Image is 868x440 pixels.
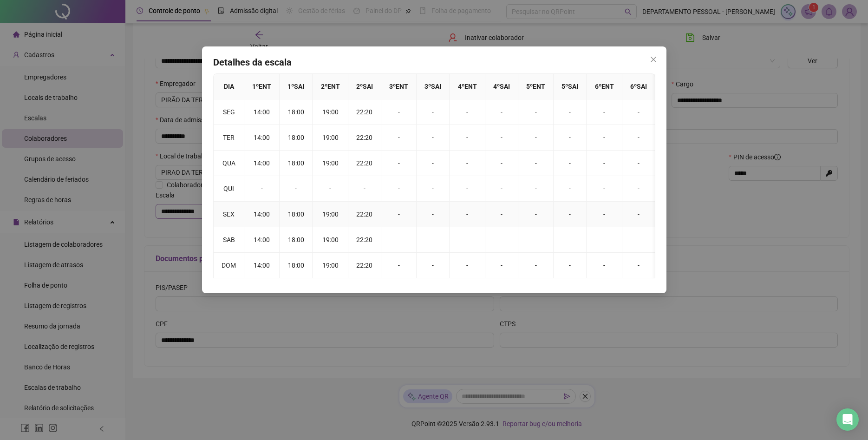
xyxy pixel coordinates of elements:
span: SAI [362,83,372,90]
span: ENT [533,83,545,90]
td: - [313,176,348,202]
th: 5 º [554,74,587,99]
td: - [587,151,622,176]
td: 18:00 [280,227,313,253]
td: - [587,253,622,278]
td: 19:00 [313,202,348,227]
h4: Detalhes da escala [213,56,655,69]
td: - [417,151,450,176]
span: SAI [294,83,304,90]
span: ENT [396,83,408,90]
td: - [622,253,655,278]
td: - [450,176,485,202]
td: - [554,227,587,253]
td: QUA [214,151,244,176]
td: - [587,99,622,125]
th: 6 º [622,74,655,99]
td: - [587,176,622,202]
td: - [381,227,416,253]
td: - [518,125,553,151]
td: - [518,151,553,176]
td: - [485,202,518,227]
td: QUI [214,176,244,202]
td: - [587,125,622,151]
td: - [554,125,587,151]
th: 3 º [381,74,416,99]
td: 14:00 [244,202,280,227]
td: - [622,227,655,253]
td: - [244,176,280,202]
span: ENT [601,83,613,90]
td: 19:00 [313,253,348,278]
td: - [485,125,518,151]
td: - [381,253,416,278]
td: 14:00 [244,227,280,253]
th: 3 º [417,74,450,99]
td: - [587,227,622,253]
th: 5 º [518,74,553,99]
td: 18:00 [280,202,313,227]
th: 4 º [485,74,518,99]
td: 22:20 [348,151,381,176]
td: 18:00 [280,151,313,176]
td: SEG [214,99,244,125]
td: 14:00 [244,253,280,278]
span: SAI [499,83,509,90]
td: - [554,202,587,227]
span: DIA [223,83,234,90]
td: TER [214,125,244,151]
td: - [485,99,518,125]
td: - [622,202,655,227]
td: - [348,176,381,202]
td: - [417,99,450,125]
td: - [417,125,450,151]
span: SAI [431,83,441,90]
td: - [450,253,485,278]
td: SEX [214,202,244,227]
td: - [622,176,655,202]
td: - [381,151,416,176]
button: Close [646,52,661,67]
td: 19:00 [313,151,348,176]
td: - [518,99,553,125]
td: 19:00 [313,227,348,253]
td: 19:00 [313,99,348,125]
td: - [381,125,416,151]
td: - [381,99,416,125]
td: 22:20 [348,227,381,253]
td: SAB [214,227,244,253]
td: 22:20 [348,253,381,278]
td: DOM [214,253,244,278]
td: - [485,176,518,202]
td: - [450,151,485,176]
span: SAI [636,83,646,90]
td: 22:20 [348,202,381,227]
td: - [450,202,485,227]
td: - [485,253,518,278]
td: - [554,99,587,125]
th: 2 º [348,74,381,99]
td: 14:00 [244,125,280,151]
td: - [518,202,553,227]
td: 22:20 [348,125,381,151]
th: 2 º [313,74,348,99]
td: - [518,176,553,202]
th: 6 º [587,74,622,99]
span: ENT [464,83,476,90]
td: 18:00 [280,99,313,125]
span: ENT [259,83,271,90]
th: 1 º [244,74,280,99]
td: - [622,99,655,125]
td: - [554,151,587,176]
td: - [417,227,450,253]
td: - [381,202,416,227]
td: 14:00 [244,151,280,176]
td: - [417,253,450,278]
td: - [485,151,518,176]
td: - [280,176,313,202]
td: 14:00 [244,99,280,125]
td: - [485,227,518,253]
td: - [554,253,587,278]
td: - [622,151,655,176]
td: - [450,227,485,253]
